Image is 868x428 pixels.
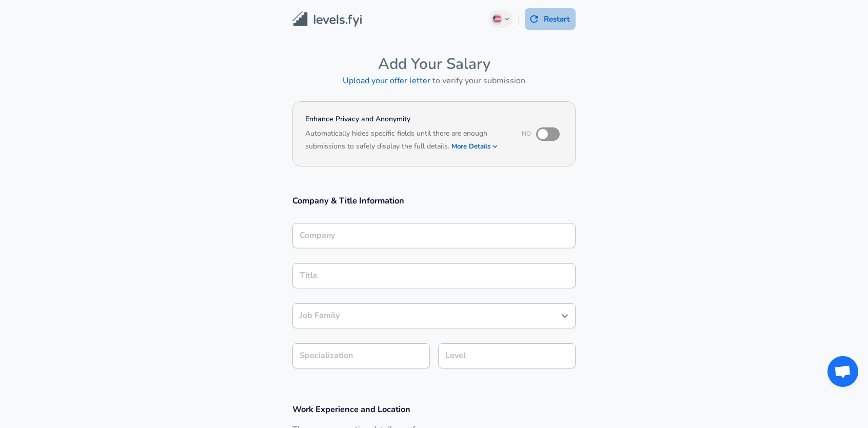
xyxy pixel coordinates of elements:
[292,73,576,88] h6: to verify your submission
[297,268,571,284] input: Software Engineer
[558,309,572,323] button: Open
[297,308,556,324] input: Software Engineer
[292,403,576,415] h3: Work Experience and Location
[292,343,430,368] input: Specialization
[827,356,858,387] div: Open chat
[525,8,576,30] button: Restart
[443,348,571,364] input: L3
[292,54,576,73] h4: Add Your Salary
[343,75,430,86] a: Upload your offer letter
[305,128,508,154] h6: Automatically hides specific fields until there are enough submissions to safely display the full...
[292,11,362,27] img: Levels.fyi
[297,228,571,244] input: Google
[522,129,531,138] span: No
[292,195,576,207] h3: Company & Title Information
[451,139,499,154] button: More Details
[493,15,501,23] img: English (US)
[305,114,508,124] h4: Enhance Privacy and Anonymity
[488,10,513,28] button: English (US)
